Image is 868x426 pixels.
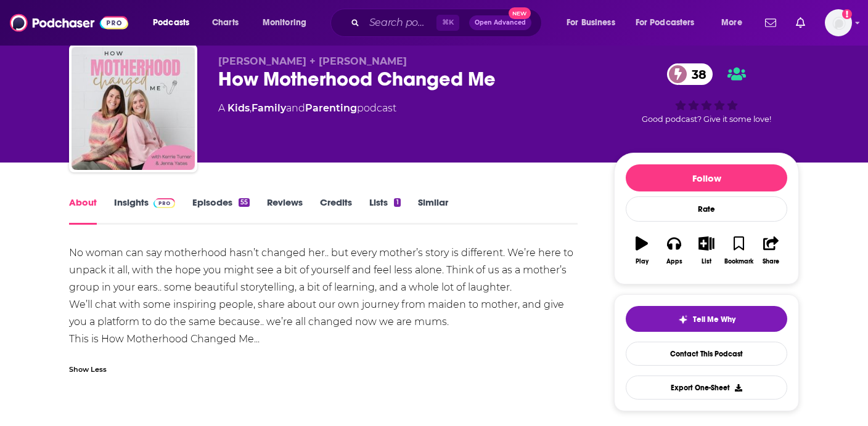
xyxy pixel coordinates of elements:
span: , [250,102,252,114]
button: Share [755,228,787,273]
a: Similar [418,196,448,225]
div: Share [763,258,779,265]
img: tell me why sparkle [678,315,688,324]
button: open menu [713,13,758,33]
div: Rate [626,196,787,222]
button: Show profile menu [825,9,852,36]
div: Apps [666,258,682,265]
div: List [702,258,711,265]
div: A podcast [218,101,396,116]
span: New [509,7,531,19]
span: ⌘ K [436,15,459,31]
span: Open Advanced [475,20,526,26]
span: More [721,14,742,31]
a: Family [252,102,286,114]
a: Charts [204,13,246,33]
a: Kids [227,102,250,114]
button: open menu [144,13,205,33]
span: Monitoring [263,14,306,31]
button: Play [626,228,658,273]
span: and [286,102,305,114]
div: Search podcasts, credits, & more... [342,9,554,37]
a: Show notifications dropdown [791,12,810,33]
a: Show notifications dropdown [760,12,781,33]
span: Tell Me Why [693,315,735,324]
button: open menu [558,13,631,33]
a: About [69,196,97,225]
button: Follow [626,164,787,191]
span: For Business [567,14,615,31]
button: Bookmark [723,228,755,273]
img: User Profile [825,9,852,36]
div: 55 [239,198,250,207]
span: For Podcasters [636,14,695,31]
span: Charts [212,14,239,31]
a: Reviews [267,196,303,225]
button: open menu [628,13,713,33]
img: How Motherhood Changed Me [72,47,195,170]
button: List [690,228,723,273]
span: [PERSON_NAME] + [PERSON_NAME] [218,55,407,67]
a: Parenting [305,102,357,114]
svg: Add a profile image [842,9,852,19]
div: 38Good podcast? Give it some love! [614,55,799,132]
button: Open AdvancedNew [469,15,531,30]
div: No woman can say motherhood hasn’t changed her.. but every mother’s story is different. We’re her... [69,244,578,348]
span: Good podcast? Give it some love! [642,115,771,124]
a: Credits [320,196,352,225]
img: Podchaser - Follow, Share and Rate Podcasts [10,11,128,34]
a: Episodes55 [192,196,250,225]
div: Bookmark [724,258,753,265]
span: 38 [679,63,713,85]
a: Contact This Podcast [626,342,787,366]
button: tell me why sparkleTell Me Why [626,306,787,332]
a: Lists1 [369,196,400,225]
div: 1 [394,198,400,207]
button: open menu [254,13,322,33]
a: InsightsPodchaser Pro [114,196,175,225]
button: Apps [658,228,690,273]
img: Podchaser Pro [154,198,175,208]
span: Podcasts [153,14,189,31]
a: 38 [667,63,713,85]
div: Play [636,258,649,265]
button: Export One-Sheet [626,376,787,400]
input: Search podcasts, credits, & more... [364,13,436,33]
span: Logged in as antonettefrontgate [825,9,852,36]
